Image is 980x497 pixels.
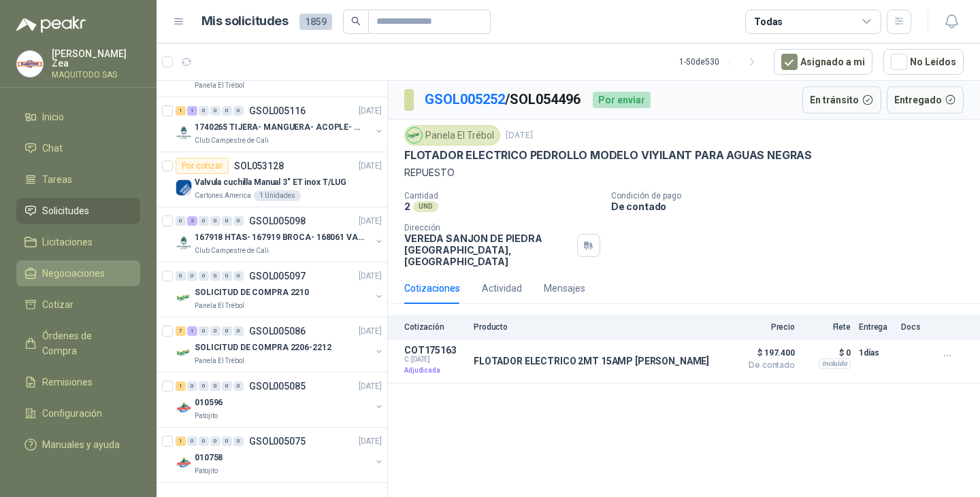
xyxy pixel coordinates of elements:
div: 1 Unidades [254,190,301,201]
p: COT175163 [404,345,465,356]
p: FLOTADOR ELECTRICO 2MT 15AMP [PERSON_NAME] [474,356,709,366]
span: Tareas [42,172,72,187]
a: GSOL005252 [425,91,505,107]
a: Solicitudes [16,198,140,224]
span: 1859 [299,14,332,30]
span: Remisiones [42,375,93,390]
span: Negociaciones [42,266,105,281]
div: Por enviar [593,92,651,108]
a: Por cotizarSOL053128[DATE] Company LogoValvula cuchilla Manual 3" ET inox T/LUGCartones America1 ... [157,152,387,207]
div: 0 [199,216,209,226]
a: Chat [16,135,140,161]
div: 0 [199,271,209,281]
div: 1 [187,326,197,336]
div: UND [413,201,438,212]
a: Tareas [16,167,140,192]
p: [DATE] [359,380,382,393]
a: 7 1 0 0 0 0 GSOL005086[DATE] Company LogoSOLICITUD DE COMPRA 2206-2212Panela El Trébol [176,323,385,366]
div: 2 [187,216,197,226]
div: 0 [233,106,244,116]
p: [DATE] [359,105,382,118]
p: Cartones America [195,190,251,201]
div: 0 [199,106,209,116]
img: Company Logo [176,345,192,361]
p: Precio [727,322,795,332]
p: 1 días [859,345,893,361]
span: search [351,16,361,26]
p: $ 0 [803,345,851,361]
p: Panela El Trébol [195,80,244,91]
p: Club Campestre de Cali [195,135,269,146]
p: [DATE] [359,160,382,173]
span: Configuración [42,406,102,421]
div: 0 [199,326,209,336]
p: GSOL005097 [249,271,306,281]
p: [PERSON_NAME] Zea [52,49,140,68]
div: 0 [199,381,209,391]
div: 0 [176,216,186,226]
p: Club Campestre de Cali [195,245,269,256]
a: Negociaciones [16,260,140,286]
div: Todas [754,14,783,29]
span: Inicio [42,109,64,124]
button: En tránsito [802,86,881,114]
span: Cotizar [42,297,73,312]
a: 1 1 0 0 0 0 GSOL005116[DATE] Company Logo1740265 TIJERA- MANGUERA- ACOPLE- SURTIDORESClub Campest... [176,103,385,146]
p: 1740265 TIJERA- MANGUERA- ACOPLE- SURTIDORES [195,121,364,134]
div: 0 [222,381,232,391]
div: Incluido [819,358,851,369]
img: Company Logo [176,235,192,251]
div: 0 [210,381,220,391]
div: 0 [210,326,220,336]
div: 0 [176,271,186,281]
span: Licitaciones [42,235,93,250]
div: 0 [187,271,197,281]
img: Company Logo [407,128,422,143]
div: 0 [222,216,232,226]
p: SOL053128 [234,161,284,171]
a: Licitaciones [16,229,140,255]
p: Docs [901,322,928,332]
div: 0 [210,436,220,446]
div: 7 [176,326,186,336]
p: [DATE] [506,129,533,142]
p: SOLICITUD DE COMPRA 2206-2212 [195,341,331,354]
img: Company Logo [17,51,43,77]
div: 1 [176,436,186,446]
a: 0 0 0 0 0 0 GSOL005097[DATE] Company LogoSOLICITUD DE COMPRA 2210Panela El Trébol [176,268,385,311]
p: Cantidad [404,191,600,201]
p: Flete [803,322,851,332]
div: 1 [176,106,186,116]
p: 010758 [195,451,223,464]
p: [DATE] [359,435,382,448]
p: 2 [404,201,410,212]
p: Panela El Trébol [195,301,244,311]
div: 0 [199,436,209,446]
a: 1 0 0 0 0 0 GSOL005085[DATE] Company Logo010596Patojito [176,378,385,422]
div: 1 [176,381,186,391]
div: 0 [187,381,197,391]
div: 0 [233,436,244,446]
div: 0 [233,326,244,336]
div: 1 [187,106,197,116]
p: Cotización [404,322,465,332]
div: 0 [210,216,220,226]
p: Dirección [404,223,572,233]
button: Asignado a mi [774,49,872,75]
p: / SOL054496 [425,89,582,110]
span: Órdenes de Compra [42,328,127,358]
img: Company Logo [176,179,192,196]
div: 0 [233,381,244,391]
div: Mensajes [544,281,585,296]
p: GSOL005086 [249,326,306,336]
div: Cotizaciones [404,281,460,296]
div: 0 [210,271,220,281]
p: Entrega [859,322,893,332]
p: Condición de pago [611,191,975,201]
div: 0 [222,106,232,116]
a: Manuales y ayuda [16,432,140,458]
div: Por cotizar [176,158,229,174]
p: SOLICITUD DE COMPRA 2210 [195,286,309,299]
p: Valvula cuchilla Manual 3" ET inox T/LUG [195,176,346,189]
h1: Mis solicitudes [201,12,289,31]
